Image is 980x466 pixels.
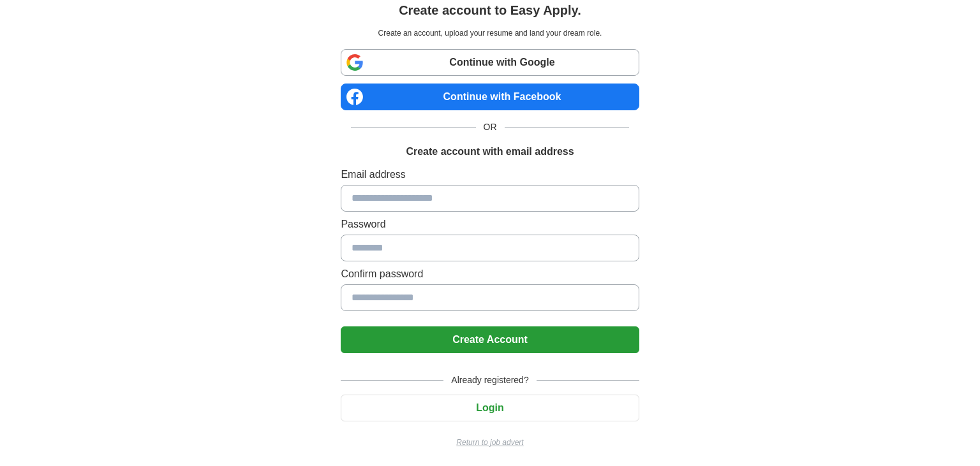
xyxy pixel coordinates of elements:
[341,84,639,110] a: Continue with Facebook
[399,1,581,20] h1: Create account to Easy Apply.
[341,49,639,76] a: Continue with Google
[476,120,505,134] span: OR
[406,144,574,159] h1: Create account with email address
[341,395,639,421] button: Login
[341,266,639,282] label: Confirm password
[341,402,639,413] a: Login
[341,326,639,353] button: Create Account
[343,27,636,39] p: Create an account, upload your resume and land your dream role.
[341,437,639,448] a: Return to job advert
[341,217,639,232] label: Password
[341,167,639,182] label: Email address
[443,374,536,387] span: Already registered?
